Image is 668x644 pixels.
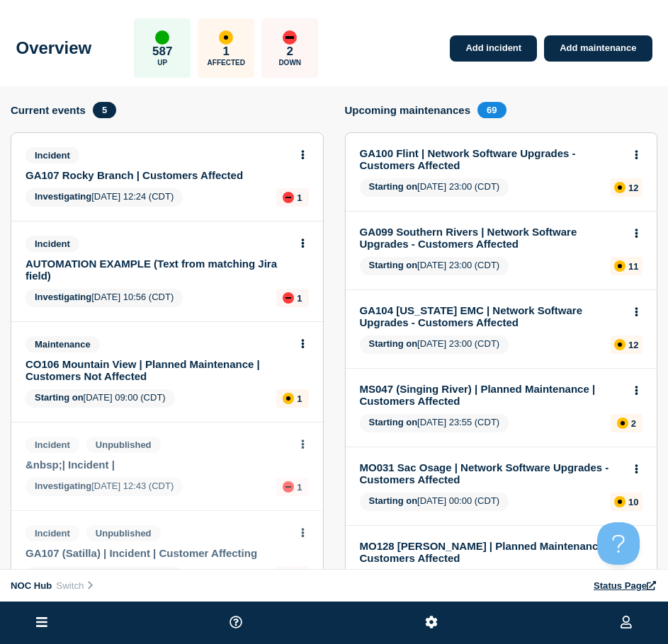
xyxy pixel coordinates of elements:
p: 11 [628,261,638,272]
a: MO128 [PERSON_NAME] | Planned Maintenance | Customers Affected [360,540,624,564]
a: CO106 Mountain View | Planned Maintenance | Customers Not Affected [26,358,290,382]
p: 1 [297,393,302,404]
div: affected [614,496,625,507]
a: GA099 Southern Rivers | Network Software Upgrades - Customers Affected [360,226,624,250]
span: Starting on [369,495,418,506]
a: Add maintenance [544,35,652,62]
span: Incident [26,147,79,163]
a: GA104 [US_STATE] EMC | Network Software Upgrades - Customers Affected [360,304,624,328]
div: affected [614,339,625,350]
span: [DATE] 23:55 (CDT) [360,414,509,432]
span: [DATE] 23:00 (CDT) [360,178,509,197]
button: Switch [52,580,99,592]
div: affected [614,260,625,272]
a: GA107 (Satilla) | Incident | Customer Affecting [26,547,290,559]
span: [DATE] 10:56 (CDT) [26,289,183,307]
div: up [155,30,169,45]
span: Incident [26,437,79,453]
p: 2 [287,45,293,59]
h4: Current events [11,104,86,116]
p: 10 [628,497,638,507]
p: Up [157,59,167,67]
div: down [283,30,297,45]
p: Down [278,59,301,67]
a: Status Page [594,580,657,591]
h1: Overview [16,38,92,58]
span: Starting on [369,181,418,192]
p: 12 [628,340,638,350]
p: Affected [208,59,245,67]
span: Investigating [35,191,91,202]
div: down [283,481,294,493]
span: 69 [477,102,506,118]
p: 1 [223,45,230,59]
span: [DATE] 09:00 (CDT) [26,389,175,408]
a: AUTOMATION EXAMPLE (Text from matching Jira field) [26,258,290,282]
span: 5 [93,102,116,118]
p: 1 [297,482,302,493]
iframe: Help Scout Beacon - Open [597,522,640,565]
span: [DATE] 12:24 (CDT) [26,188,183,207]
div: affected [283,393,294,404]
p: 1 [297,293,302,304]
div: down [283,292,294,304]
span: NOC Hub [11,580,52,591]
span: [DATE] 00:00 (CDT) [360,493,509,511]
span: Unpublished [86,437,161,453]
a: Add incident [450,35,537,62]
span: [DATE] 23:00 (CDT) [360,335,509,354]
span: Incident [26,236,79,252]
span: [DATE] 12:43 (CDT) [26,478,183,496]
span: Investigating [35,481,91,491]
span: [DATE] 23:00 (CDT) [360,257,509,275]
a: &nbsp;| Incident | [26,459,290,471]
div: affected [614,182,625,193]
div: affected [219,30,233,45]
span: Unpublished [86,525,161,541]
span: Starting on [369,417,418,427]
a: GA100 Flint | Network Software Upgrades - Customers Affected [360,147,624,171]
a: MS047 (Singing River) | Planned Maintenance | Customers Affected [360,383,624,407]
span: Maintenance [26,336,100,352]
span: [DATE] 12:43 (CDT) [26,566,183,585]
p: 587 [152,45,172,59]
div: down [283,192,294,203]
span: Starting on [369,338,418,349]
span: Incident [26,525,79,541]
a: MO031 Sac Osage | Network Software Upgrades - Customers Affected [360,461,624,485]
h4: Upcoming maintenances [345,104,471,116]
span: Starting on [35,392,84,403]
div: affected [617,418,628,429]
p: 1 [297,192,302,203]
p: 12 [628,183,638,193]
span: Investigating [35,292,91,302]
a: GA107 Rocky Branch | Customers Affected [26,169,290,181]
p: 2 [631,418,636,429]
span: Starting on [369,260,418,270]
